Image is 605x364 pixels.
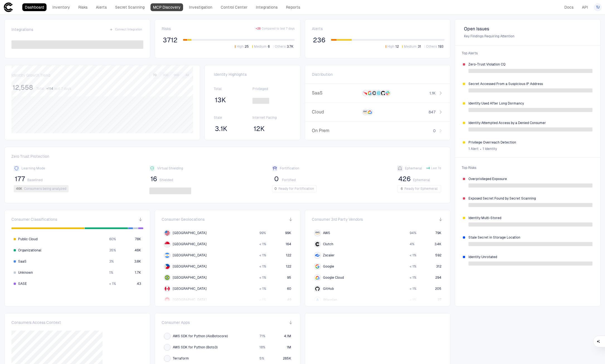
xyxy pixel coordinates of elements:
span: 205 [435,287,441,291]
span: High [237,44,244,49]
span: Baselined [27,178,43,182]
span: Last 7d [431,166,441,170]
span: 12K [254,125,265,133]
span: Identity Used After Long Dormancy [468,101,592,106]
span: [GEOGRAPHIC_DATA] [173,275,206,280]
span: 122 [286,264,291,269]
span: Ready for Fortification [278,186,314,191]
span: 236 [313,36,325,44]
span: Open Issues [464,26,591,32]
span: High [387,44,394,49]
div: AWS [315,231,320,235]
span: 164 [286,242,291,246]
span: [GEOGRAPHIC_DATA] [173,264,206,269]
button: 0Ready for Fortification [272,185,317,192]
span: + 4 [426,166,430,170]
span: 3.4K [434,242,441,246]
span: On Prem [312,128,355,134]
span: Stale [214,115,252,120]
button: 0 [272,174,281,183]
span: 78K [135,237,141,241]
span: 1.1K [429,91,436,96]
span: 60 % [109,237,116,241]
span: Google [323,264,334,269]
a: Dashboard [22,3,47,11]
button: 12K [252,124,266,133]
span: Organizational [18,248,41,253]
span: 0 [274,186,277,191]
a: Alerts [93,3,109,11]
span: < 1 % [259,298,266,302]
span: Public Cloud [18,237,38,241]
span: Zero-Trust Violation CQ [468,62,592,67]
span: 31 [418,44,421,49]
span: Secret Accessed From a Suspicious IP Address [468,82,592,86]
a: API [579,3,591,11]
span: 1M [287,345,291,350]
span: 25 [245,44,249,49]
span: 1.7K [135,270,141,275]
span: + 114 [46,86,53,91]
span: 592 [435,253,441,258]
span: Zero Trust Protection [11,154,443,161]
span: < 1 % [409,298,416,302]
span: 265K [283,356,291,361]
span: Privilege Overreach Detection [468,140,592,145]
div: Google [315,264,320,269]
span: Medium [404,44,417,49]
span: Top Alerts [458,48,597,59]
span: Identity Attempted Access by a Denied Consumer [468,121,592,125]
span: [GEOGRAPHIC_DATA] [173,287,206,291]
img: BR [165,275,170,280]
button: 426 [397,174,412,183]
span: Overprivileged Exposure [468,177,592,181]
span: Consumer Geolocations [162,217,205,222]
span: 1 Alert [468,147,478,151]
span: Total [214,87,252,91]
span: 12 [395,44,399,49]
span: SaaS [312,90,355,96]
div: Zscaler [315,253,320,258]
img: PH [165,264,170,269]
span: 4.1M [284,334,291,338]
span: 94 % [409,231,416,235]
button: 13K [214,96,227,105]
span: AWS SDK for Python (AioBotocore) [173,334,228,338]
span: Key Findings Requiring Attention [464,34,591,38]
span: 60 [287,287,291,291]
button: 6Ready for Ephemeral [397,185,441,192]
span: < 1 % [259,242,266,246]
button: Medium6 [251,44,271,49]
span: 99K [285,231,291,235]
button: All [182,73,192,78]
button: Connect Integration [108,26,143,33]
span: Fortified [282,178,296,182]
span: 3.8K [134,259,141,264]
span: < 1 % [259,275,266,280]
button: High25 [234,44,250,49]
div: Atlassian [315,298,320,302]
span: + 28 [256,27,261,31]
span: Shielded [159,178,173,182]
span: 95 [287,275,291,280]
button: 177 [14,174,26,183]
img: CA [165,286,170,291]
span: GitHub [323,287,334,291]
span: Ephemeral [405,166,422,171]
span: 0 [433,128,436,133]
span: < 1 % [409,264,416,269]
span: Total [36,86,44,91]
span: Atlassian [323,298,337,302]
span: 6 [401,186,403,191]
span: Privileged [252,87,291,91]
span: 16 [150,175,157,183]
span: 0 [274,175,279,183]
span: Stale Secret in Storage Location [468,235,592,240]
button: 236 [312,36,327,45]
span: 71 % [259,334,265,338]
span: Alerts [312,26,323,31]
span: 177 [15,175,25,183]
a: MCP Discovery [150,3,183,11]
span: Zscaler [323,253,335,258]
span: 294 [435,275,441,280]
